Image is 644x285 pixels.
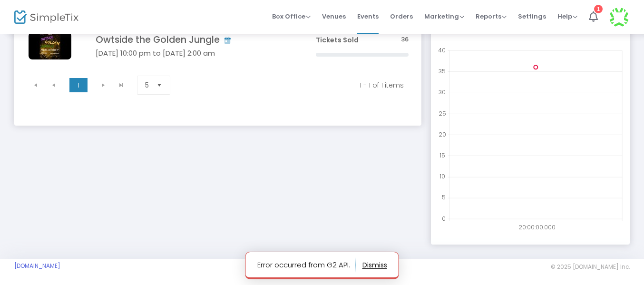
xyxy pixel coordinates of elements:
[96,49,287,58] h5: [DATE] 10:00 pm to [DATE] 2:00 am
[145,80,149,90] span: 5
[272,12,311,21] span: Box Office
[557,12,577,21] span: Help
[257,257,356,273] p: Error occurred from G2 API.
[439,67,446,75] text: 35
[439,151,445,159] text: 15
[594,3,603,12] div: 1
[518,4,546,29] span: Settings
[476,12,507,21] span: Reports
[551,263,630,271] span: © 2025 [DOMAIN_NAME] Inc.
[390,4,413,29] span: Orders
[14,262,60,270] a: [DOMAIN_NAME]
[401,35,409,44] span: 36
[439,109,446,117] text: 25
[439,88,446,96] text: 30
[362,257,387,273] button: dismiss
[316,35,359,45] span: Tickets Sold
[322,4,346,29] span: Venues
[357,4,379,29] span: Events
[153,76,166,94] button: Select
[187,80,404,90] kendo-pager-info: 1 - 1 of 1 items
[96,34,287,45] h4: Owtside the Golden Jungle
[438,46,446,54] text: 40
[439,130,446,138] text: 20
[442,215,446,223] text: 0
[29,32,71,59] img: 638959563315205677image0.jpeg
[439,172,445,180] text: 10
[424,12,464,21] span: Marketing
[23,20,414,71] div: Data table
[69,78,88,92] span: Page 1
[442,193,446,201] text: 5
[518,223,556,231] text: 20:00:00.000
